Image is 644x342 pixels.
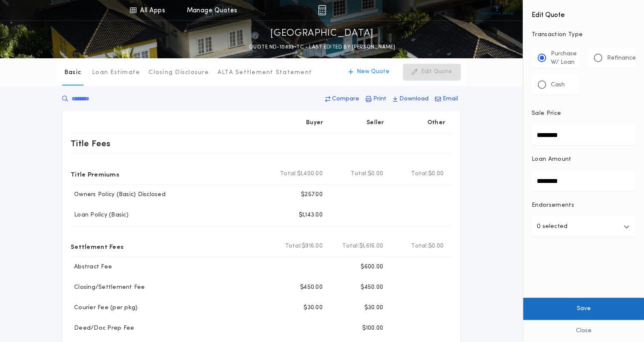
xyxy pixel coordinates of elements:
p: $30.00 [364,304,383,312]
p: Transaction Type [532,31,635,39]
b: Total: [280,170,297,178]
p: Settlement Fees [71,239,123,253]
button: 0 selected [532,217,635,237]
p: QUOTE ND-10893-TC - LAST EDITED BY [PERSON_NAME] [249,43,395,51]
p: Title Fees [71,137,111,150]
button: Print [363,91,389,107]
span: $0.00 [368,170,383,178]
p: ALTA Settlement Statement [218,68,312,77]
button: Download [390,91,431,107]
h4: Edit Quote [532,5,635,20]
p: Download [399,95,429,103]
p: Basic [64,68,81,77]
img: img [318,5,326,15]
input: Sale Price [532,125,635,145]
p: Print [373,95,386,103]
p: Sale Price [532,109,561,118]
p: Owners Policy (Basic) Disclosed [71,191,166,199]
p: $100.00 [362,324,383,333]
button: Save [523,298,644,320]
p: Abstract Fee [71,263,112,271]
b: Total: [411,242,428,251]
button: New Quote [340,64,398,80]
p: Edit Quote [421,68,452,76]
button: Edit Quote [403,64,461,80]
b: Total: [285,242,302,251]
span: $0.00 [428,242,444,251]
p: 0 selected [537,222,567,232]
button: Compare [323,91,362,107]
span: $916.00 [302,242,323,251]
p: Deed/Doc Prep Fee [71,324,134,333]
input: Loan Amount [532,171,635,191]
button: Close [523,320,644,342]
p: Refinance [607,54,636,63]
p: Buyer [306,119,323,127]
b: Total: [351,170,368,178]
span: $0.00 [428,170,444,178]
p: Purchase W/ Loan [551,50,577,67]
button: Email [432,91,461,107]
p: $450.00 [300,283,323,292]
p: Email [443,95,458,103]
p: [GEOGRAPHIC_DATA] [270,27,374,40]
p: $600.00 [361,263,383,271]
p: $450.00 [361,283,383,292]
img: vs-icon [481,6,513,14]
b: Total: [342,242,359,251]
p: $257.00 [301,191,323,199]
p: $1,143.00 [299,211,323,219]
p: Seller [366,119,384,127]
span: $1,616.00 [359,242,383,251]
p: Loan Policy (Basic) [71,211,129,219]
p: Loan Amount [532,155,572,164]
p: Other [427,119,445,127]
p: Endorsements [532,201,635,210]
p: New Quote [357,68,389,76]
p: Closing/Settlement Fee [71,283,145,292]
p: Loan Estimate [92,68,140,77]
p: Closing Disclosure [149,68,209,77]
p: Courier Fee (per pkg) [71,304,137,312]
span: $1,400.00 [297,170,323,178]
p: Title Premiums [71,167,119,181]
p: $30.00 [303,304,323,312]
p: Compare [332,95,359,103]
b: Total: [411,170,428,178]
p: Cash [551,81,565,89]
